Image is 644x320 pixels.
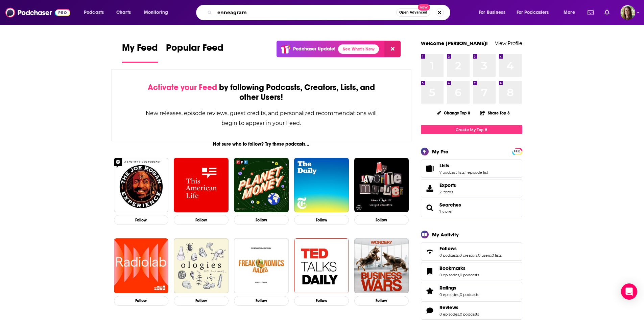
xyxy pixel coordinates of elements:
[621,283,637,300] div: Open Intercom Messenger
[294,158,349,213] img: The Daily
[166,42,223,58] span: Popular Feed
[439,246,457,252] span: Follows
[439,285,456,291] span: Ratings
[423,164,437,173] a: Lists
[166,42,223,63] a: Popular Feed
[439,265,466,271] span: Bookmarks
[620,5,635,20] span: Logged in as AMSimrell
[354,215,409,225] button: Follow
[421,40,488,46] a: Welcome [PERSON_NAME]!
[459,253,459,258] span: ,
[464,170,465,175] span: ,
[423,266,437,276] a: Bookmarks
[439,170,464,175] a: 7 podcast lists
[439,190,456,194] span: 2 items
[491,253,492,258] span: ,
[439,253,459,258] a: 0 podcasts
[234,215,289,225] button: Follow
[421,282,522,300] span: Ratings
[112,7,135,18] a: Charts
[174,158,229,213] img: This American Life
[174,296,229,306] button: Follow
[423,306,437,315] a: Reviews
[459,312,460,317] span: ,
[432,231,459,238] div: My Activity
[439,209,452,214] a: 1 saved
[421,199,522,217] span: Searches
[148,82,217,92] span: Activate your Feed
[114,238,169,293] img: Radiolab
[294,296,349,306] button: Follow
[139,7,177,18] button: open menu
[423,286,437,296] a: Ratings
[122,42,158,63] a: My Feed
[234,238,289,293] img: Freakonomics Radio
[439,292,459,297] a: 0 episodes
[460,273,479,277] a: 0 podcasts
[460,292,479,297] a: 0 podcasts
[439,285,479,291] a: Ratings
[174,215,229,225] button: Follow
[399,11,427,14] span: Open Advanced
[492,253,502,258] a: 0 lists
[354,238,409,293] img: Business Wars
[111,141,412,147] div: Not sure who to follow? Try these podcasts...
[513,149,521,154] span: PRO
[234,296,289,306] button: Follow
[423,184,437,193] span: Exports
[465,170,488,175] a: 1 episode list
[439,163,488,169] a: Lists
[439,182,456,188] span: Exports
[439,312,459,317] a: 0 episodes
[512,7,559,18] button: open menu
[421,179,522,197] a: Exports
[459,273,460,277] span: ,
[439,202,461,208] a: Searches
[513,149,521,154] a: PRO
[439,304,458,311] span: Reviews
[215,7,396,18] input: Search podcasts, credits, & more...
[459,253,477,258] a: 0 creators
[479,8,505,17] span: For Business
[423,247,437,256] a: Follows
[5,6,70,19] img: Podchaser - Follow, Share and Rate Podcasts
[460,312,479,317] a: 0 podcasts
[459,292,460,297] span: ,
[480,106,510,120] button: Share Top 8
[234,158,289,213] img: Planet Money
[439,246,502,252] a: Follows
[421,125,522,134] a: Create My Top 8
[202,5,457,20] div: Search podcasts, credits, & more...
[421,262,522,280] span: Bookmarks
[122,42,158,58] span: My Feed
[495,40,522,46] a: View Profile
[294,238,349,293] img: TED Talks Daily
[174,238,229,293] img: Ologies with Alie Ward
[602,7,612,18] a: Show notifications dropdown
[439,163,449,169] span: Lists
[418,4,430,10] span: New
[396,8,430,17] button: Open AdvancedNew
[354,158,409,213] img: My Favorite Murder with Karen Kilgariff and Georgia Hardstark
[84,8,104,17] span: Podcasts
[421,159,522,178] span: Lists
[354,296,409,306] button: Follow
[421,301,522,320] span: Reviews
[114,296,169,306] button: Follow
[293,46,335,52] p: Podchaser Update!
[620,5,635,20] img: User Profile
[439,265,479,271] a: Bookmarks
[338,44,379,54] a: See What's New
[114,158,169,213] a: The Joe Rogan Experience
